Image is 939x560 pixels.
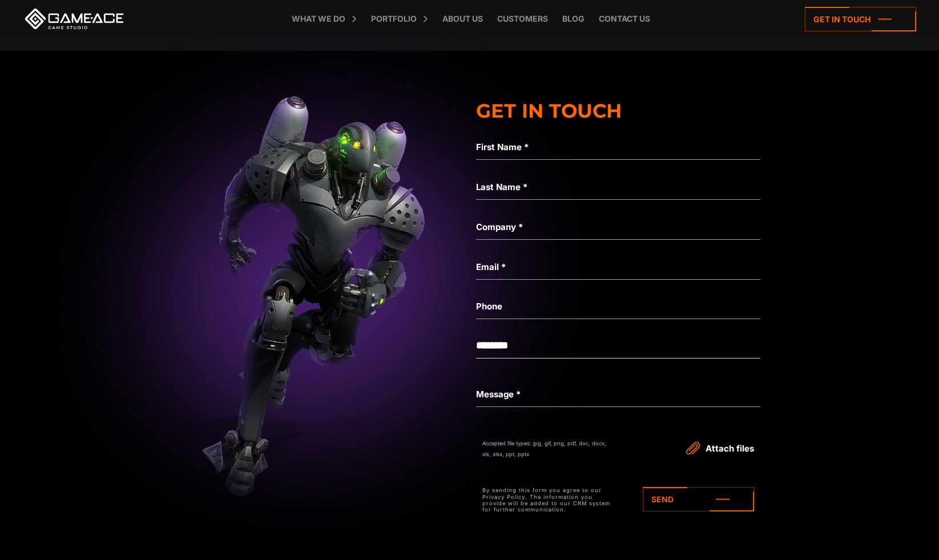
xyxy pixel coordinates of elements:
[476,388,521,401] label: Message *
[482,438,612,460] div: Accepted file types: jpg, gif, png, pdf, doc, docx, xls, xlsx, ppt, pptx
[476,220,760,234] label: Company *
[476,180,760,194] label: Last Name *
[643,487,754,511] a: Send
[482,487,612,513] p: By sending this form you agree to our Privacy Policy. The information you provide will be added t...
[689,438,754,456] a: Attach files
[476,260,760,274] label: Email *
[476,140,760,154] label: First Name *
[476,300,760,313] label: Phone
[805,7,916,31] a: Get in touch
[706,443,754,454] span: Attach files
